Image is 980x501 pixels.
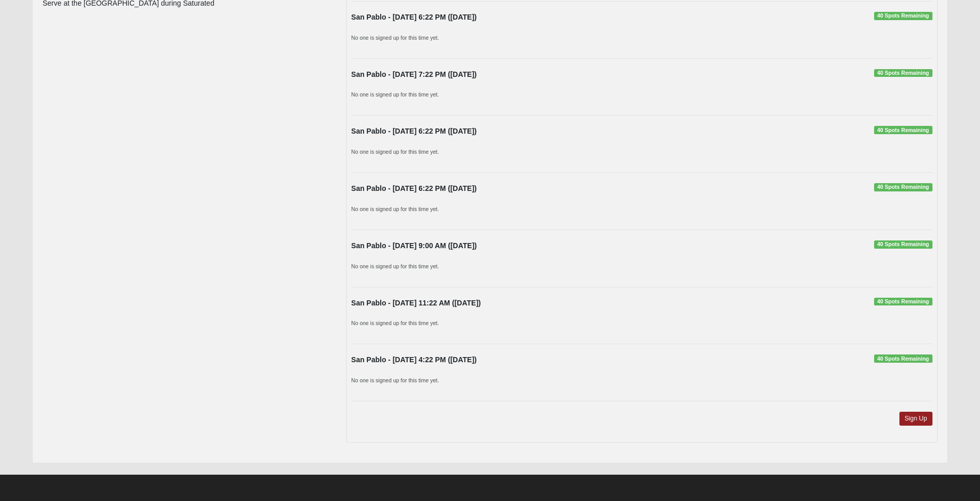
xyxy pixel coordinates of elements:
span: 40 Spots Remaining [874,298,932,306]
span: 40 Spots Remaining [874,354,932,363]
span: 40 Spots Remaining [874,69,932,77]
span: 40 Spots Remaining [874,183,932,191]
a: Sign Up [899,412,932,426]
small: No one is signed up for this time yet. [351,35,439,41]
small: No one is signed up for this time yet. [351,91,439,98]
strong: San Pablo - [DATE] 6:22 PM ([DATE]) [351,13,477,21]
strong: San Pablo - [DATE] 9:00 AM ([DATE]) [351,241,477,250]
span: 40 Spots Remaining [874,12,932,20]
strong: San Pablo - [DATE] 6:22 PM ([DATE]) [351,127,477,135]
small: No one is signed up for this time yet. [351,263,439,269]
strong: San Pablo - [DATE] 7:22 PM ([DATE]) [351,70,477,78]
span: 40 Spots Remaining [874,126,932,134]
small: No one is signed up for this time yet. [351,206,439,212]
small: No one is signed up for this time yet. [351,149,439,155]
strong: San Pablo - [DATE] 6:22 PM ([DATE]) [351,184,477,192]
small: No one is signed up for this time yet. [351,320,439,326]
strong: San Pablo - [DATE] 4:22 PM ([DATE]) [351,355,477,364]
small: No one is signed up for this time yet. [351,377,439,383]
strong: San Pablo - [DATE] 11:22 AM ([DATE]) [351,299,481,307]
span: 40 Spots Remaining [874,240,932,249]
